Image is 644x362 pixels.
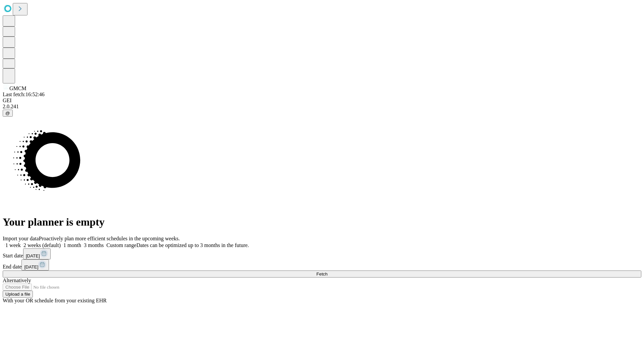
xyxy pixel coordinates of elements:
[84,242,104,248] span: 3 months
[3,104,641,110] div: 2.0.241
[63,242,81,248] span: 1 month
[3,92,45,97] span: Last fetch: 16:52:46
[3,270,641,278] button: Fetch
[137,242,249,248] span: Dates can be optimized up to 3 months in the future.
[5,242,21,248] span: 1 week
[21,259,49,270] button: [DATE]
[9,85,26,91] span: GMCM
[3,259,641,270] div: End date
[3,291,33,298] button: Upload a file
[3,278,31,283] span: Alternatively
[23,242,61,248] span: 2 weeks (default)
[23,248,51,259] button: [DATE]
[39,236,180,241] span: Proactively plan more efficient schedules in the upcoming weeks.
[106,242,136,248] span: Custom range
[3,298,107,303] span: With your OR schedule from your existing EHR
[3,216,641,228] h1: Your planner is empty
[5,111,10,116] span: @
[3,98,641,104] div: GEI
[26,253,40,258] span: [DATE]
[3,110,13,117] button: @
[24,264,38,269] span: [DATE]
[3,236,39,241] span: Import your data
[3,248,641,259] div: Start date
[316,271,327,277] span: Fetch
